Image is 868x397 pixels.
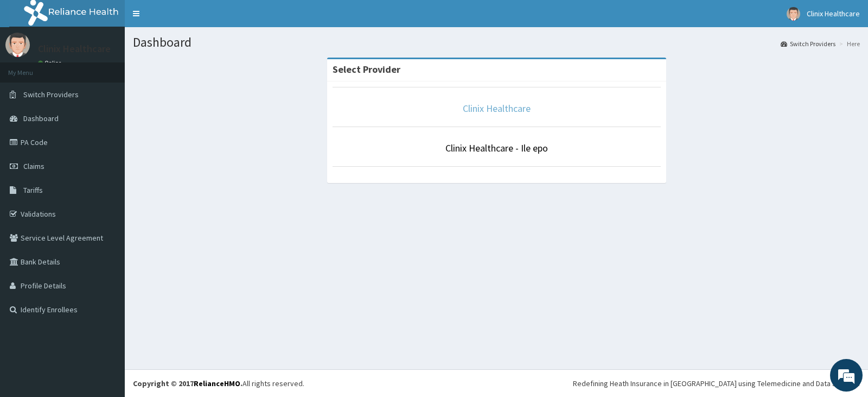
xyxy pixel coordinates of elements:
[807,9,860,18] span: Clinix Healthcare
[23,185,43,195] span: Tariffs
[837,39,860,48] li: Here
[781,39,835,48] a: Switch Providers
[787,7,800,21] img: User Image
[133,35,860,49] h1: Dashboard
[463,102,531,115] a: Clinix Healthcare
[125,369,868,397] footer: All rights reserved.
[56,61,182,75] div: Chat with us now
[63,125,150,235] span: We're online!
[23,90,79,99] span: Switch Providers
[5,33,30,57] img: User Image
[333,63,400,75] strong: Select Provider
[133,379,242,388] strong: Copyright © 2017 .
[20,54,44,81] img: d_794563401_company_1708531726252_794563401
[5,274,207,312] textarea: Type your message and hit 'Enter'
[194,379,240,388] a: RelianceHMO
[178,5,204,31] div: Minimize live chat window
[23,161,44,171] span: Claims
[445,142,548,154] a: Clinix Healthcare - Ile epo
[573,378,860,389] div: Redefining Heath Insurance in [GEOGRAPHIC_DATA] using Telemedicine and Data Science!
[38,44,111,54] p: Clinix Healthcare
[38,59,64,67] a: Online
[23,114,59,123] span: Dashboard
